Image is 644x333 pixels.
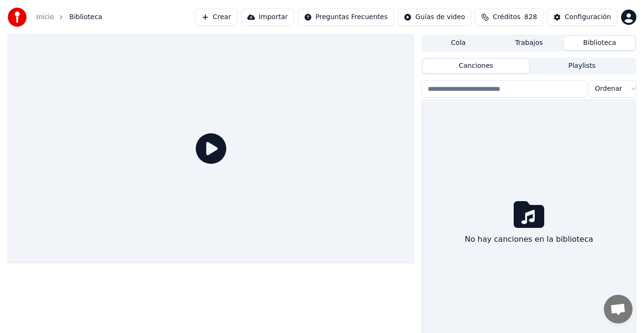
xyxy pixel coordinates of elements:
[475,9,543,26] button: Créditos828
[423,59,529,73] button: Canciones
[241,9,294,26] button: Importar
[524,12,537,22] span: 828
[595,84,622,94] span: Ordenar
[195,9,237,26] button: Crear
[604,295,633,323] div: Chat abierto
[493,12,520,22] span: Créditos
[565,12,611,22] div: Configuración
[398,9,471,26] button: Guías de video
[547,9,617,26] button: Configuración
[8,8,27,27] img: youka
[36,12,102,22] nav: breadcrumb
[564,36,635,50] button: Biblioteca
[298,9,394,26] button: Preguntas Frecuentes
[36,12,54,22] a: Inicio
[423,36,494,50] button: Cola
[529,59,635,73] button: Playlists
[494,36,564,50] button: Trabajos
[69,12,102,22] span: Biblioteca
[461,230,597,249] div: No hay canciones en la biblioteca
